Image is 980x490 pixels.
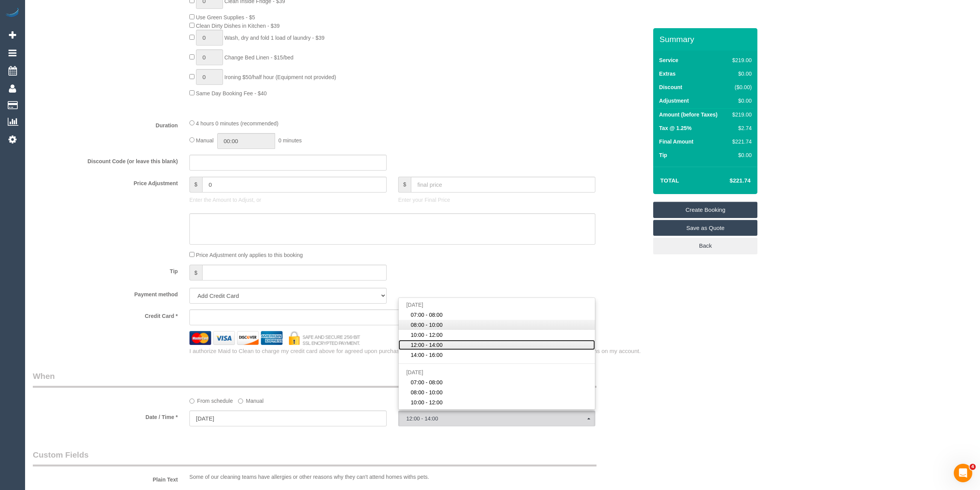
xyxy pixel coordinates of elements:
[729,83,752,91] div: ($0.00)
[196,252,303,258] span: Price Adjustment only applies to this booking
[729,70,752,78] div: $0.00
[659,35,754,44] h3: Summary
[411,399,443,406] span: 10:00 - 12:00
[184,331,366,345] img: credit cards
[729,111,752,118] div: $219.00
[729,56,752,64] div: $219.00
[659,70,676,78] label: Extras
[653,238,757,254] a: Back
[653,202,757,218] a: Create Booking
[189,399,194,404] input: From schedule
[225,54,294,61] span: Change Bed Linen - $15/bed
[27,288,184,298] label: Payment method
[189,473,595,481] p: Some of our cleaning teams have allergies or other reasons why they can't attend homes withs pets.
[238,394,264,405] label: Manual
[27,177,184,187] label: Price Adjustment
[729,97,752,105] div: $0.00
[659,97,689,105] label: Adjustment
[954,464,972,482] iframe: Intercom live chat
[184,347,653,355] div: I authorize Maid to Clean to charge my credit card above for agreed upon purchases.
[660,177,679,184] strong: Total
[729,138,752,145] div: $221.74
[411,311,443,319] span: 07:00 - 08:00
[196,137,214,144] span: Manual
[970,464,976,470] span: 4
[33,449,596,466] legend: Custom Fields
[196,14,255,20] span: Use Green Supplies - $5
[653,220,757,236] a: Save as Quote
[406,369,423,375] span: [DATE]
[189,177,202,193] span: $
[196,314,485,321] iframe: Secure card payment input frame
[27,473,184,483] label: Plain Text
[411,177,595,193] input: final price
[398,411,595,426] button: 12:00 - 14:00
[406,416,587,422] span: 12:00 - 14:00
[729,124,752,132] div: $2.74
[196,120,279,127] span: 4 hours 0 minutes (recommended)
[189,411,387,426] input: DD/MM/YYYY
[659,151,667,159] label: Tip
[189,196,387,204] p: Enter the Amount to Adjust, or
[706,177,750,184] h4: $221.74
[189,394,233,405] label: From schedule
[398,177,411,193] span: $
[659,138,693,145] label: Final Amount
[659,124,691,132] label: Tax @ 1.25%
[27,309,184,320] label: Credit Card *
[27,265,184,275] label: Tip
[196,23,280,29] span: Clean Dirty Dishes in Kitchen - $39
[411,389,443,396] span: 08:00 - 10:00
[398,196,595,204] p: Enter your Final Price
[411,321,443,329] span: 08:00 - 10:00
[411,378,443,386] span: 07:00 - 08:00
[659,111,717,118] label: Amount (before Taxes)
[411,351,443,359] span: 14:00 - 16:00
[406,302,423,308] span: [DATE]
[27,119,184,129] label: Duration
[225,74,336,80] span: Ironing $50/half hour (Equipment not provided)
[196,90,267,96] span: Same Day Booking Fee - $40
[238,399,243,404] input: Manual
[278,137,302,144] span: 0 minutes
[189,265,202,280] span: $
[411,341,443,349] span: 12:00 - 14:00
[27,411,184,421] label: Date / Time *
[5,8,20,19] img: Automaid Logo
[659,56,678,64] label: Service
[411,331,443,339] span: 10:00 - 12:00
[659,83,682,91] label: Discount
[27,155,184,165] label: Discount Code (or leave this blank)
[225,35,324,41] span: Wash, dry and fold 1 load of laundry - $39
[729,151,752,159] div: $0.00
[33,370,596,388] legend: When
